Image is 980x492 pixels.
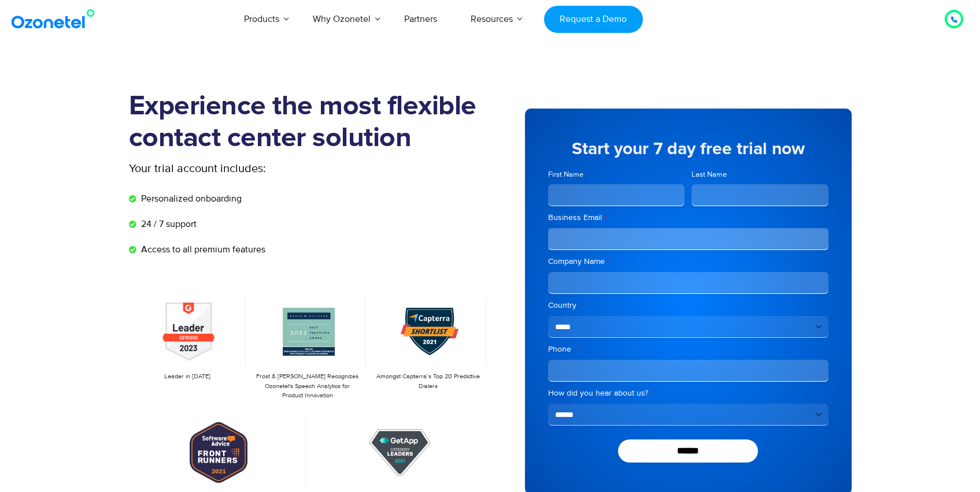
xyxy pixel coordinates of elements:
label: First Name [548,169,685,180]
label: Phone [548,344,829,355]
label: Country [548,300,829,311]
p: Frost & [PERSON_NAME] Recognizes Ozonetel's Speech Analytics for Product Innovation [255,372,360,401]
a: Request a Demo [544,6,643,33]
span: Access to all premium features [138,243,265,256]
label: How did you hear about us? [548,387,829,399]
h1: Experience the most flexible contact center solution [129,91,490,154]
h5: Start your 7 day free trial now [548,140,829,158]
label: Company Name [548,256,829,267]
p: Amongst Capterra’s Top 20 Predictive Dialers [375,372,480,391]
label: Last Name [691,169,829,180]
p: Your trial account includes: [129,160,404,177]
label: Business Email [548,212,829,223]
span: 24 / 7 support [138,217,197,231]
span: Personalized onboarding [138,192,242,206]
p: Leader in [DATE] [135,372,240,382]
